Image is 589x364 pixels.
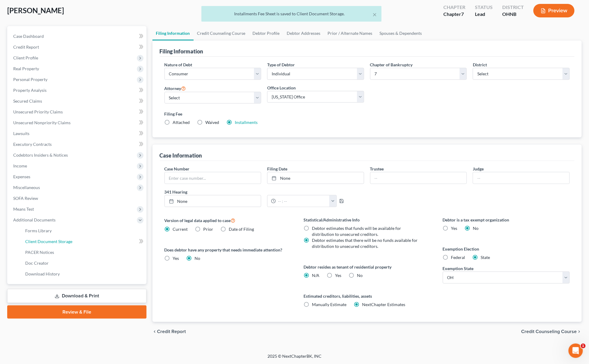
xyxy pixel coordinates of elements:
[229,227,254,232] span: Date of Filing
[13,55,38,60] span: Client Profile
[443,4,465,11] div: Chapter
[165,166,190,172] label: Case Number
[25,260,49,266] span: Doc Creator
[283,26,324,41] a: Debtor Addresses
[173,256,179,261] span: Yes
[165,195,261,207] a: None
[13,120,71,125] span: Unsecured Nonpriority Claims
[473,226,479,231] span: No
[173,120,190,125] span: Attached
[8,42,146,53] a: Credit Report
[7,305,146,319] a: Review & File
[123,353,466,364] div: 2025 © NextChapterBK, INC
[165,85,186,92] label: Attorney
[312,273,319,278] span: N/A
[304,217,431,223] label: Statistical/Administrative Info
[20,225,146,236] a: Forms Library
[370,172,467,184] input: --
[25,271,60,276] span: Download History
[357,273,363,278] span: No
[13,34,44,39] span: Case Dashboard
[312,238,418,249] span: Debtor estimates that there will be no funds available for distribution to unsecured creditors.
[370,166,384,172] label: Trustee
[165,62,192,68] label: Nature of Debt
[13,131,29,136] span: Lawsuits
[533,4,575,17] button: Preview
[581,344,586,348] span: 1
[13,206,34,212] span: Means Test
[8,117,146,128] a: Unsecured Nonpriority Claims
[8,139,146,150] a: Executory Contracts
[312,302,346,307] span: Manually Estimate
[162,189,367,195] label: 341 Hearing
[13,44,39,50] span: Credit Report
[443,265,474,272] label: Exemption State
[13,163,27,168] span: Income
[473,172,569,184] input: --
[451,226,458,231] span: Yes
[13,77,47,82] span: Personal Property
[8,193,146,204] a: SOFA Review
[577,329,582,334] i: chevron_right
[249,26,283,41] a: Debtor Profile
[8,96,146,107] a: Secured Claims
[13,152,68,158] span: Codebtors Insiders & Notices
[157,329,186,334] span: Credit Report
[13,185,40,190] span: Miscellaneous
[13,109,63,114] span: Unsecured Priority Claims
[13,66,39,71] span: Real Property
[443,246,570,252] label: Exemption Election
[370,62,413,68] label: Chapter of Bankruptcy
[475,4,493,11] div: Status
[25,250,54,255] span: PACER Notices
[8,107,146,117] a: Unsecured Priority Claims
[204,227,213,232] span: Prior
[569,344,583,358] iframe: Intercom live chat
[13,98,42,104] span: Secured Claims
[13,174,30,179] span: Expenses
[195,256,201,261] span: No
[521,329,577,334] span: Credit Counseling Course
[502,4,524,11] div: District
[473,166,484,172] label: Judge
[20,236,146,247] a: Client Document Storage
[276,195,330,207] input: -- : --
[362,302,405,307] span: NextChapter Estimates
[20,258,146,269] a: Doc Creator
[160,152,202,159] div: Case Information
[13,196,38,201] span: SOFA Review
[160,48,203,55] div: Filing Information
[335,273,341,278] span: Yes
[25,228,52,233] span: Forms Library
[13,142,52,147] span: Executory Contracts
[194,26,249,41] a: Credit Counseling Course
[312,226,401,237] span: Debtor estimates that funds will be available for distribution to unsecured creditors.
[267,166,287,172] label: Filing Date
[20,247,146,258] a: PACER Notices
[13,88,47,93] span: Property Analysis
[376,26,426,41] a: Spouses & Dependents
[165,111,570,117] label: Filing Fee
[153,329,157,334] i: chevron_left
[267,62,295,68] label: Type of Debtor
[304,264,431,270] label: Debtor resides as tenant of residential property
[304,293,431,299] label: Estimated creditors, liabilities, assets
[267,85,296,91] label: Office Location
[8,128,146,139] a: Lawsuits
[8,31,146,42] a: Case Dashboard
[324,26,376,41] a: Prior / Alternate Names
[206,120,219,125] span: Waived
[8,85,146,96] a: Property Analysis
[20,269,146,279] a: Download History
[373,11,377,18] button: ×
[235,120,258,125] a: Installments
[25,239,72,244] span: Client Document Storage
[451,255,465,260] span: Federal
[473,62,487,68] label: District
[7,289,146,303] a: Download & Print
[267,172,364,184] a: None
[153,26,194,41] a: Filing Information
[443,217,570,223] label: Debtor is a tax exempt organization
[173,227,188,232] span: Current
[165,247,292,253] label: Does debtor have any property that needs immediate attention?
